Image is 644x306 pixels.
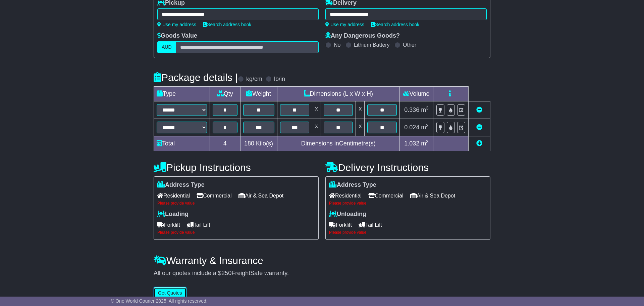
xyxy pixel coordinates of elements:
[157,230,315,235] div: Please provide value
[238,190,284,201] span: Air & Sea Depot
[157,181,205,189] label: Address Type
[426,123,429,128] sup: 3
[329,211,366,218] label: Unloading
[329,220,352,230] span: Forklift
[157,190,190,201] span: Residential
[371,22,419,27] a: Search address book
[329,190,362,201] span: Residential
[312,101,321,119] td: x
[404,124,419,131] span: 0.024
[356,101,365,119] td: x
[334,42,340,48] label: No
[476,140,482,147] a: Add new item
[154,72,238,83] h4: Package details |
[325,22,364,27] a: Use my address
[154,255,490,266] h4: Warranty & Insurance
[210,136,240,151] td: 4
[154,136,210,151] td: Total
[399,87,433,101] td: Volume
[368,190,403,201] span: Commercial
[329,181,376,189] label: Address Type
[154,270,490,277] div: All our quotes include a $ FreightSafe warranty.
[157,32,197,40] label: Goods Value
[203,22,251,27] a: Search address book
[404,140,419,147] span: 1.032
[154,162,319,173] h4: Pickup Instructions
[354,42,390,48] label: Lithium Battery
[329,230,487,235] div: Please provide value
[244,140,254,147] span: 180
[312,119,321,136] td: x
[154,287,186,299] button: Get Quotes
[210,87,240,101] td: Qty
[421,106,429,113] span: m
[187,220,210,230] span: Tail Lift
[277,87,399,101] td: Dimensions (L x W x H)
[197,190,231,201] span: Commercial
[403,42,416,48] label: Other
[404,106,419,113] span: 0.336
[221,270,231,276] span: 250
[246,76,262,83] label: kg/cm
[157,41,176,53] label: AUD
[421,124,429,131] span: m
[157,220,180,230] span: Forklift
[325,162,490,173] h4: Delivery Instructions
[157,211,189,218] label: Loading
[356,119,365,136] td: x
[277,136,399,151] td: Dimensions in Centimetre(s)
[157,22,196,27] a: Use my address
[426,139,429,144] sup: 3
[240,136,277,151] td: Kilo(s)
[426,105,429,111] sup: 3
[476,124,482,131] a: Remove this item
[476,106,482,113] a: Remove this item
[410,190,455,201] span: Air & Sea Depot
[111,298,208,304] span: © One World Courier 2025. All rights reserved.
[154,87,210,101] td: Type
[421,140,429,147] span: m
[329,201,487,206] div: Please provide value
[157,201,315,206] div: Please provide value
[240,87,277,101] td: Weight
[274,76,285,83] label: lb/in
[325,32,400,40] label: Any Dangerous Goods?
[359,220,382,230] span: Tail Lift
